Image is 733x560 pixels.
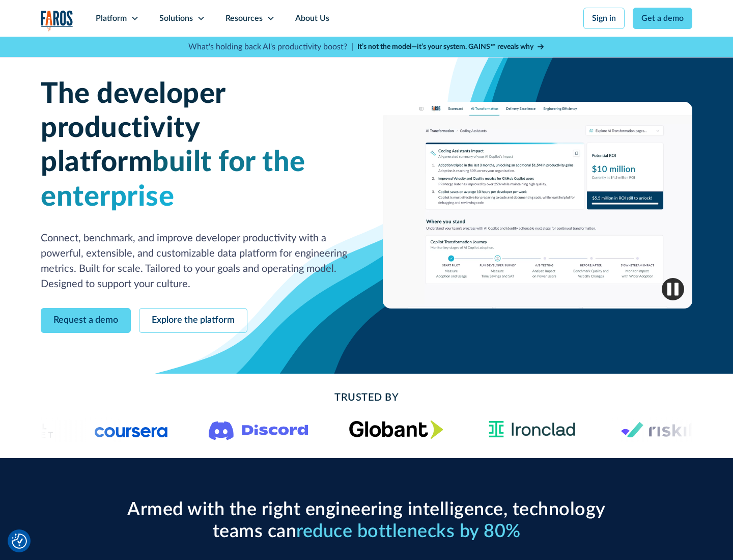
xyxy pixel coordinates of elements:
p: What's holding back AI's productivity boost? | [188,41,353,53]
span: reduce bottlenecks by 80% [296,522,521,541]
div: Platform [96,12,127,24]
h2: Armed with the right engineering intelligence, technology teams can [122,499,611,543]
span: built for the enterprise [41,148,305,211]
img: Logo of the communication platform Discord. [209,419,308,440]
img: Logo of the analytics and reporting company Faros. [41,10,73,31]
img: Ironclad Logo [484,417,580,442]
a: Get a demo [633,8,692,29]
div: Resources [225,12,263,24]
a: Request a demo [41,308,131,333]
a: Explore the platform [139,308,247,333]
img: Globant's logo [349,420,443,439]
img: Pause video [662,278,684,300]
h2: Trusted By [122,390,611,405]
img: Revisit consent button [12,534,27,549]
h1: The developer productivity platform [41,77,350,214]
img: Logo of the online learning platform Coursera. [95,422,168,438]
strong: It’s not the model—it’s your system. GAINS™ reveals why [357,43,533,50]
button: Cookie Settings [12,534,27,549]
a: home [41,10,73,31]
a: Sign in [583,8,625,29]
div: Solutions [159,12,193,24]
a: It’s not the model—it’s your system. GAINS™ reveals why [357,42,545,52]
p: Connect, benchmark, and improve developer productivity with a powerful, extensible, and customiza... [41,231,350,292]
